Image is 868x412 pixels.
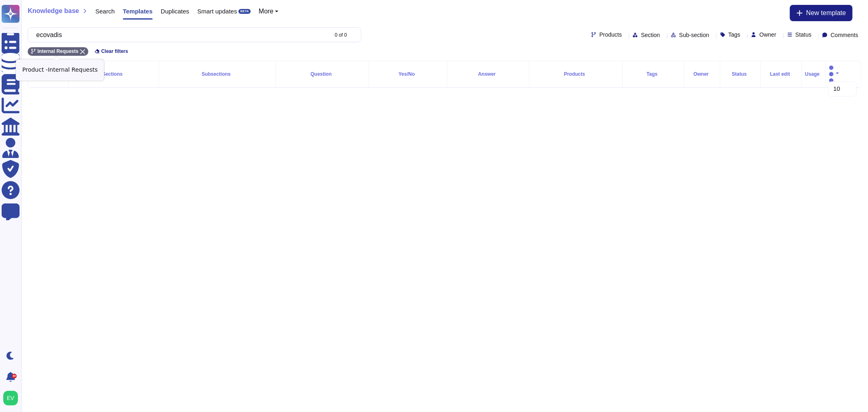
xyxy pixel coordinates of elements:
[626,72,681,77] div: Tags
[764,72,798,77] div: Last edit
[259,8,279,15] button: More
[372,72,444,77] div: Yes/No
[641,32,660,38] span: Section
[72,72,155,77] div: Sections
[599,32,622,37] span: Products
[123,8,153,14] span: Templates
[32,28,328,42] input: Search by keywords
[161,8,189,14] span: Duplicates
[279,72,365,77] div: Question
[450,72,526,77] div: Answer
[724,72,757,77] div: Status
[679,32,709,38] span: Sub-section
[95,8,115,14] span: Search
[16,59,104,81] div: Product - Internal Requests
[790,5,853,21] button: New template
[688,72,717,77] div: Owner
[728,32,741,37] span: Tags
[805,72,822,77] div: Usage
[197,8,237,14] span: Smart updates
[162,72,272,77] div: Subsections
[796,32,812,37] span: Status
[335,33,347,37] div: 0 of 0
[759,32,776,37] span: Owner
[28,8,79,14] span: Knowledge base
[259,8,273,15] span: More
[806,10,846,16] span: New template
[37,49,79,54] span: Internal Requests
[3,391,18,405] img: user
[12,374,17,379] div: 9+
[831,32,858,38] span: Comments
[2,389,24,407] button: user
[101,49,128,54] span: Clear filters
[533,72,619,77] div: Products
[238,9,250,14] div: BETA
